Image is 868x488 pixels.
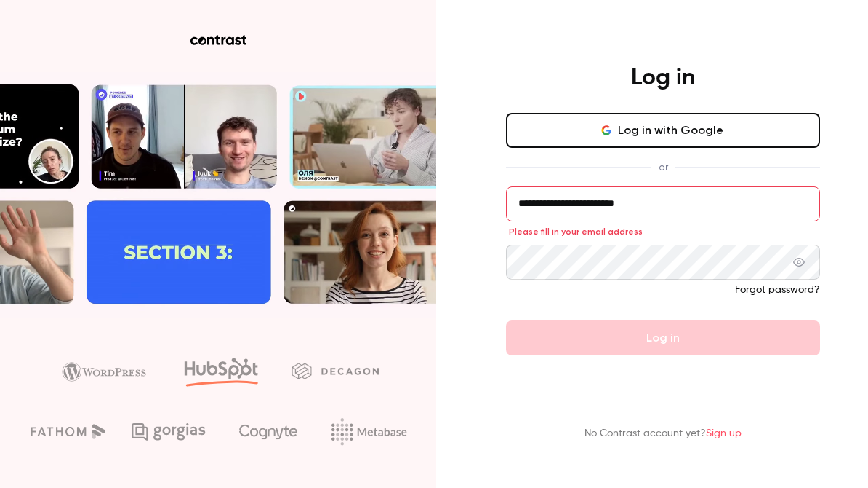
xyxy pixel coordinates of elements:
[292,363,379,379] img: decagon
[506,113,820,148] button: Log in with Google
[706,428,742,438] a: Sign up
[584,426,742,441] p: No Contrast account yet?
[631,63,695,93] h4: Log in
[651,160,675,175] span: or
[735,285,820,295] a: Forgot password?
[509,226,643,237] span: Please fill in your email address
